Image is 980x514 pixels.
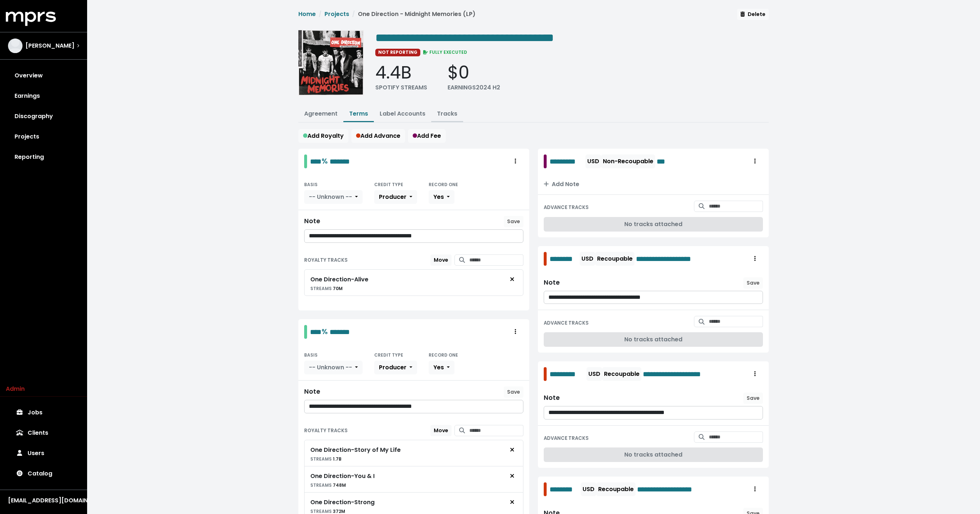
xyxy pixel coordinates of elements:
[507,154,523,168] button: Royalty administration options
[6,106,81,127] a: Discography
[602,367,641,381] button: Recoupable
[298,30,364,96] img: Album cover for this project
[324,10,349,18] a: Projects
[544,332,763,347] div: No tracks attached
[657,156,669,167] span: Edit value
[6,423,81,443] a: Clients
[550,484,579,495] span: Edit value
[587,367,602,381] button: USD
[310,456,342,462] small: 1.7B
[583,485,595,493] span: USD
[356,132,400,140] span: Add Advance
[310,482,332,488] span: STREAMS
[469,254,523,266] input: Search for tracks by title and link them to this royalty
[310,446,401,454] div: One Direction - Story of My Life
[587,157,599,165] span: USD
[310,472,375,481] div: One Direction - You & I
[709,316,763,327] input: Search for tracks by title and link them to this advance
[709,431,763,443] input: Search for tracks by title and link them to this advance
[408,129,446,143] button: Add Fee
[8,496,79,505] div: [EMAIL_ADDRESS][DOMAIN_NAME]
[504,495,520,509] button: Remove royalty target
[304,361,363,374] button: -- Unknown --
[310,482,346,488] small: 748M
[375,62,427,83] div: 4.4B
[747,367,763,381] button: Royalty administration options
[550,369,585,380] span: Edit value
[504,469,520,483] button: Remove royalty target
[544,180,579,188] span: Add Note
[469,425,523,436] input: Search for tracks by title and link them to this royalty
[429,190,454,204] button: Yes
[595,252,634,266] button: Recoupable
[304,427,348,434] small: ROYALTY TRACKS
[6,127,81,147] a: Projects
[298,10,316,18] a: Home
[6,147,81,167] a: Reporting
[6,496,81,505] button: [EMAIL_ADDRESS][DOMAIN_NAME]
[544,447,763,462] div: No tracks attached
[374,190,417,204] button: Producer
[330,328,350,336] span: Edit value
[434,427,448,434] span: Move
[310,285,343,292] small: 70M
[429,352,458,358] small: RECORD ONE
[304,217,320,225] div: Note
[375,83,427,92] div: SPOTIFY STREAMS
[636,253,706,264] span: Edit value
[374,352,403,358] small: CREDIT TYPE
[351,129,405,143] button: Add Advance
[580,252,595,266] button: USD
[374,361,417,374] button: Producer
[740,11,765,18] span: Delete
[304,352,318,358] small: BASIS
[430,254,452,266] button: Move
[375,49,420,56] span: NOT REPORTING
[538,174,769,194] button: Add Note
[429,181,458,188] small: RECORD ONE
[603,157,653,165] span: Non-Recoupable
[422,49,467,55] span: FULLY EXECUTED
[330,158,350,165] span: Edit value
[310,158,322,165] span: Edit value
[448,62,500,83] div: $0
[747,482,763,496] button: Royalty administration options
[544,320,589,326] small: ADVANCE TRACKS
[349,10,475,19] li: One Direction - Midnight Memories (LP)
[429,361,454,374] button: Yes
[581,254,593,263] span: USD
[544,204,589,211] small: ADVANCE TRACKS
[304,257,348,264] small: ROYALTY TRACKS
[581,482,596,496] button: USD
[430,425,452,436] button: Move
[310,456,332,462] span: STREAMS
[310,498,375,507] div: One Direction - Strong
[596,482,636,496] button: Recoupable
[298,10,475,24] nav: breadcrumb
[349,109,368,118] a: Terms
[6,443,81,463] a: Users
[304,190,363,204] button: -- Unknown --
[6,14,56,23] a: mprs logo
[601,154,655,168] button: Non-Recoupable
[643,369,716,380] span: Edit value
[6,402,81,423] a: Jobs
[413,132,441,140] span: Add Fee
[504,443,520,457] button: Remove royalty target
[544,217,763,232] div: No tracks attached
[6,86,81,106] a: Earnings
[8,39,23,53] img: The selected account / producer
[6,463,81,484] a: Catalog
[709,201,763,212] input: Search for tracks by title and link them to this advance
[544,394,560,402] div: Note
[550,253,578,264] span: Edit value
[504,273,520,286] button: Remove royalty target
[309,363,352,372] span: -- Unknown --
[433,193,444,201] span: Yes
[448,83,500,92] div: EARNINGS 2024 H2
[637,484,707,495] span: Edit value
[380,109,425,118] a: Label Accounts
[322,326,328,337] span: %
[379,193,407,201] span: Producer
[25,41,74,50] span: [PERSON_NAME]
